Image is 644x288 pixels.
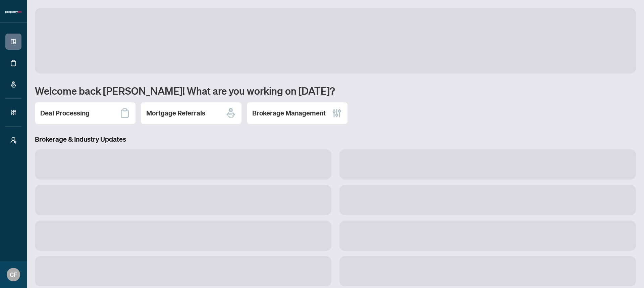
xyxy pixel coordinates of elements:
span: user-switch [10,137,17,144]
h2: Deal Processing [40,108,90,118]
h1: Welcome back [PERSON_NAME]! What are you working on [DATE]? [35,84,636,97]
span: CF [10,270,17,279]
h2: Mortgage Referrals [146,108,205,118]
h2: Brokerage Management [252,108,326,118]
h3: Brokerage & Industry Updates [35,135,636,144]
img: logo [5,10,21,14]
